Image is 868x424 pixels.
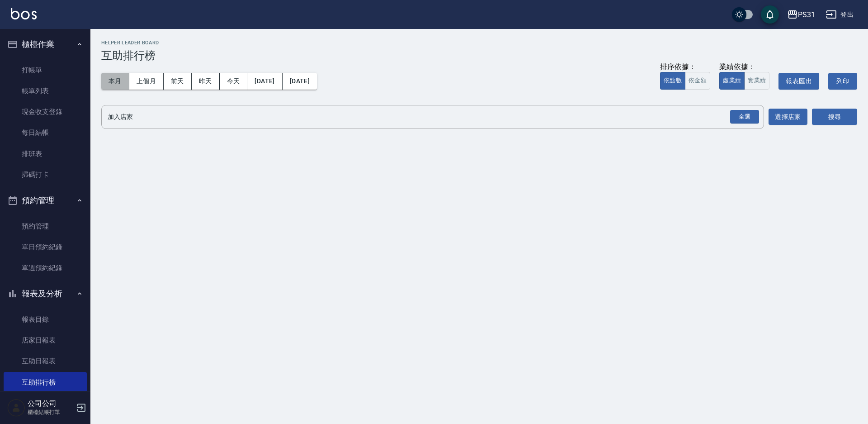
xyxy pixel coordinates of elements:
[660,62,710,72] div: 排序依據：
[761,5,779,24] button: save
[4,143,87,164] a: 排班表
[769,109,807,125] button: 選擇店家
[164,73,192,90] button: 前天
[129,73,164,90] button: 上個月
[105,109,746,125] input: 店家名稱
[4,351,87,372] a: 互助日報表
[101,40,857,46] h2: Helper Leader Board
[4,282,87,305] button: 報表及分析
[730,110,759,124] div: 全選
[247,73,282,90] button: [DATE]
[798,9,815,20] div: PS31
[11,8,37,19] img: Logo
[4,81,87,101] a: 帳單列表
[778,73,819,90] button: 報表匯出
[7,399,25,417] img: Person
[4,101,87,122] a: 現金收支登錄
[4,330,87,351] a: 店家日報表
[4,257,87,278] a: 單週預約紀錄
[4,33,87,56] button: 櫃檯作業
[283,73,317,90] button: [DATE]
[822,6,857,23] button: 登出
[192,73,220,90] button: 昨天
[220,73,248,90] button: 今天
[4,216,87,237] a: 預約管理
[719,72,745,90] button: 虛業績
[660,72,685,90] button: 依點數
[4,60,87,81] a: 打帳單
[4,309,87,330] a: 報表目錄
[783,5,819,24] button: PS31
[812,109,857,125] button: 搜尋
[4,372,87,393] a: 互助排行榜
[4,237,87,257] a: 單日預約紀錄
[28,399,74,408] h5: 公司公司
[719,62,769,72] div: 業績依據：
[685,72,710,90] button: 依金額
[828,73,857,90] button: 列印
[4,164,87,185] a: 掃碼打卡
[101,49,857,62] h3: 互助排行榜
[28,408,74,416] p: 櫃檯結帳打單
[4,189,87,212] button: 預約管理
[728,108,761,126] button: Open
[744,72,769,90] button: 實業績
[101,73,129,90] button: 本月
[4,122,87,143] a: 每日結帳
